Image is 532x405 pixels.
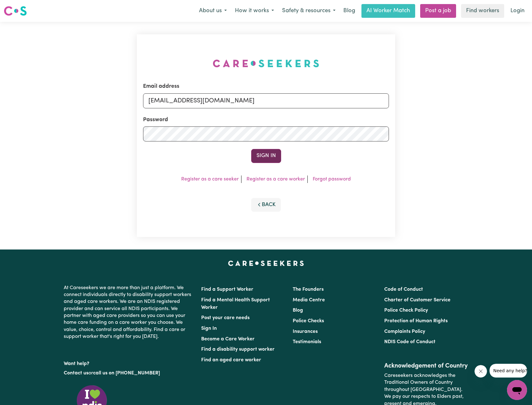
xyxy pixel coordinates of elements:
a: Post your care needs [201,315,250,320]
a: Post a job [420,4,456,18]
a: Find a Mental Health Support Worker [201,298,270,310]
iframe: Close message [475,365,487,378]
button: Sign In [251,149,281,163]
a: Register as a care seeker [181,177,239,182]
h2: Acknowledgement of Country [384,362,468,370]
a: Protection of Human Rights [384,319,448,324]
a: call us on [PHONE_NUMBER] [93,371,160,376]
a: Sign In [201,326,217,331]
a: Police Checks [293,319,324,324]
a: Register as a care worker [246,177,305,182]
button: About us [195,4,231,17]
a: Blog [293,308,303,313]
label: Password [143,116,168,124]
a: Find workers [461,4,504,18]
label: Email address [143,82,179,91]
iframe: Button to launch messaging window [507,380,527,400]
a: Police Check Policy [384,308,428,313]
a: Careseekers home page [228,261,304,266]
a: Find a disability support worker [201,347,275,352]
a: Insurances [293,329,318,334]
button: How it works [231,4,278,17]
button: Safety & resources [278,4,340,17]
a: Forgot password [313,177,351,182]
a: Testimonials [293,339,321,344]
a: Contact us [64,371,88,376]
a: AI Worker Match [361,4,415,18]
input: Email address [143,93,389,108]
a: Find an aged care worker [201,358,261,363]
a: Charter of Customer Service [384,298,450,303]
p: or [64,367,194,379]
a: Find a Support Worker [201,287,253,292]
iframe: Message from company [490,364,527,378]
button: Back [251,198,281,212]
span: Need any help? [4,4,38,9]
a: The Founders [293,287,324,292]
a: Code of Conduct [384,287,423,292]
p: Want help? [64,358,194,367]
a: Become a Care Worker [201,337,255,342]
a: Complaints Policy [384,329,425,334]
a: Blog [340,4,359,18]
a: Media Centre [293,298,325,303]
p: At Careseekers we are more than just a platform. We connect individuals directly to disability su... [64,282,194,343]
a: Login [507,4,528,18]
img: Careseekers logo [4,5,27,17]
a: Careseekers logo [4,4,27,18]
a: NDIS Code of Conduct [384,339,435,344]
